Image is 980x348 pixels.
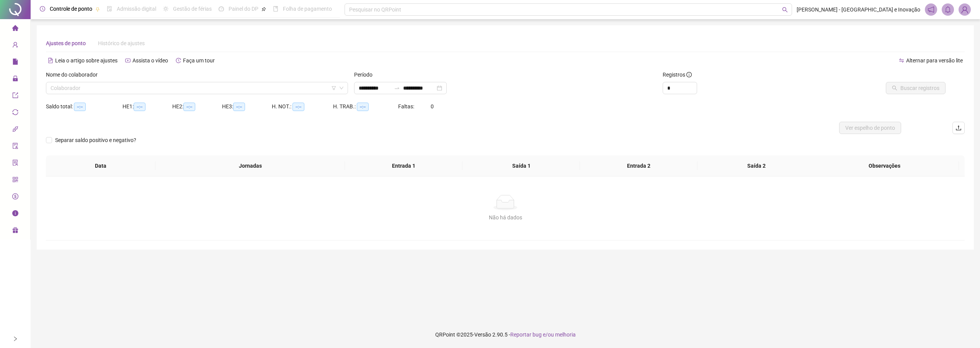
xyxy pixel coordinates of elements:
[233,103,245,111] span: --:--
[219,6,224,11] span: dashboard
[107,6,112,11] span: file-done
[134,103,145,111] span: --:--
[345,155,462,176] th: Entrada 1
[95,7,100,11] span: pushpin
[50,6,92,12] span: Controle de ponto
[46,40,86,46] span: Ajustes de ponto
[782,7,788,13] span: search
[132,57,168,64] span: Assista o vídeo
[46,155,155,176] th: Data
[172,102,222,111] div: HE 2:
[46,102,122,111] div: Saldo total:
[98,40,145,46] span: Histórico de ajustes
[886,82,946,94] button: Buscar registros
[928,6,934,13] span: notification
[183,103,195,111] span: --:--
[697,155,815,176] th: Saída 2
[229,6,258,12] span: Painel do DP
[339,86,344,90] span: down
[222,102,272,111] div: HE 3:
[12,173,18,188] span: qrcode
[332,86,336,90] span: filter
[12,106,18,121] span: sync
[12,55,18,70] span: file
[292,103,304,111] span: --:--
[944,6,951,13] span: bell
[12,89,18,104] span: export
[394,85,400,91] span: swap-right
[74,103,86,111] span: --:--
[357,103,369,111] span: --:--
[816,162,953,170] span: Observações
[176,58,181,63] span: history
[810,155,959,176] th: Observações
[52,136,139,144] span: Separar saldo positivo e negativo?
[462,155,580,176] th: Saída 1
[394,85,400,91] span: to
[46,70,103,79] label: Nome do colaborador
[12,139,18,155] span: audit
[354,70,377,79] label: Período
[173,6,212,12] span: Gestão de férias
[398,103,415,109] span: Faltas:
[333,102,398,111] div: H. TRAB.:
[12,156,18,172] span: solution
[12,72,18,87] span: lock
[261,7,266,11] span: pushpin
[283,6,332,12] span: Folha de pagamento
[12,190,18,205] span: dollar
[12,224,18,239] span: gift
[183,57,215,64] span: Faça um tour
[55,213,955,222] div: Não há dados
[959,4,970,15] img: 57791
[12,21,18,37] span: home
[580,155,697,176] th: Entrada 2
[31,321,980,348] footer: QRPoint © 2025 - 2.90.5 -
[155,155,345,176] th: Jornadas
[663,70,692,79] span: Registros
[40,6,45,11] span: clock-circle
[510,332,576,338] span: Reportar bug e/ou melhoria
[117,6,156,12] span: Admissão digital
[163,6,168,11] span: sun
[906,57,963,64] span: Alternar para versão lite
[955,125,962,131] span: upload
[839,122,901,134] button: Ver espelho de ponto
[55,57,118,64] span: Leia o artigo sobre ajustes
[12,123,18,138] span: api
[125,58,131,63] span: youtube
[12,207,18,222] span: info-circle
[12,38,18,54] span: user-add
[48,58,53,63] span: file-text
[122,102,172,111] div: HE 1:
[431,103,434,109] span: 0
[273,6,278,11] span: book
[686,72,692,77] span: info-circle
[272,102,333,111] div: H. NOT.:
[13,336,18,341] span: right
[474,332,491,338] span: Versão
[899,58,904,63] span: swap
[797,5,920,14] span: [PERSON_NAME] - [GEOGRAPHIC_DATA] e Inovação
